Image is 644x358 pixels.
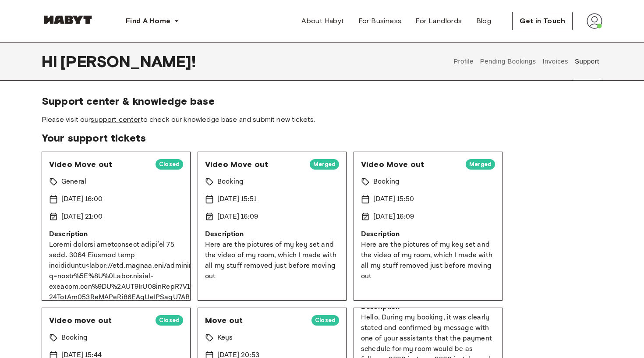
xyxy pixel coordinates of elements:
[156,160,183,169] span: Closed
[205,159,303,170] span: Video Move out
[61,194,103,205] p: [DATE] 16:00
[49,159,149,170] span: Video Move out
[573,42,600,81] button: Support
[587,13,602,29] img: avatar
[469,12,499,30] a: Blog
[205,315,304,326] span: Move out
[415,16,462,26] span: For Landlords
[61,177,86,187] p: General
[453,42,475,81] button: Profile
[42,115,602,124] span: Please visit our to check our knowledge base and submit new tickets.
[476,16,492,26] span: Blog
[61,212,103,222] p: [DATE] 21:00
[49,315,149,326] span: Video move out
[311,316,339,325] span: Closed
[512,12,573,30] button: Get in Touch
[119,12,186,30] button: Find A Home
[205,229,339,240] p: Description
[351,12,409,30] a: For Business
[450,42,602,81] div: user profile tabs
[42,15,94,24] img: Habyt
[126,16,170,26] span: Find A Home
[301,16,344,26] span: About Habyt
[156,316,183,325] span: Closed
[479,42,537,81] button: Pending Bookings
[520,16,565,26] span: Get in Touch
[361,229,495,240] p: Description
[42,52,60,71] span: Hi
[205,240,339,282] p: Here are the pictures of my key set and the video of my room, which I made with all my stuff remo...
[217,212,258,222] p: [DATE] 16:09
[373,212,414,222] p: [DATE] 16:09
[408,12,469,30] a: For Landlords
[294,12,351,30] a: About Habyt
[42,95,602,108] span: Support center & knowledge base
[217,194,256,205] p: [DATE] 15:51
[60,52,196,71] span: [PERSON_NAME] !
[541,42,569,81] button: Invoices
[49,229,183,240] p: Description
[361,159,459,170] span: Video Move out
[373,194,414,205] p: [DATE] 15:50
[361,240,495,282] p: Here are the pictures of my key set and the video of my room, which I made with all my stuff remo...
[217,333,233,343] p: Keys
[358,16,402,26] span: For Business
[61,333,88,343] p: Booking
[466,160,495,169] span: Merged
[91,115,140,124] a: support center
[373,177,400,187] p: Booking
[217,177,244,187] p: Booking
[42,131,602,145] span: Your support tickets
[310,160,339,169] span: Merged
